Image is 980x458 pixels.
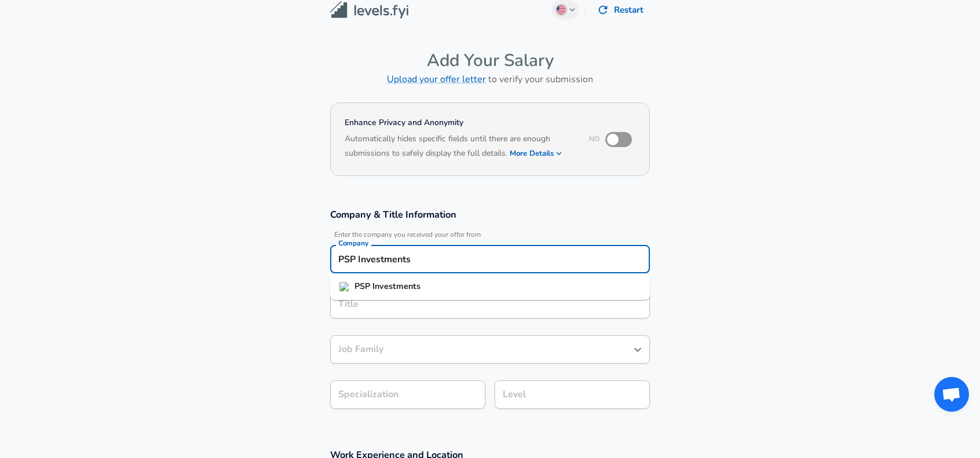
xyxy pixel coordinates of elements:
div: Open chat [934,377,969,412]
h6: to verify your submission [330,71,650,87]
h4: Enhance Privacy and Anonymity [345,117,573,129]
input: L3 [500,386,645,404]
button: Open [630,342,646,358]
img: Levels.fyi [330,1,408,19]
input: Software Engineer [335,295,645,313]
img: English (US) [557,5,566,14]
img: investpsp.com [339,282,350,291]
h4: Add Your Salary [330,50,650,71]
span: Enter the company you received your offer from [330,230,650,239]
strong: PSP [354,280,372,292]
a: Upload your offer letter [387,73,486,86]
label: Company [338,240,368,247]
input: Google [335,250,645,268]
span: No [589,134,599,144]
button: More Details [510,145,563,162]
input: Specialization [330,380,485,409]
input: Software Engineer [335,340,627,358]
h6: Automatically hides specific fields until there are enough submissions to safely display the full... [345,133,573,162]
strong: Investments [372,280,420,292]
h3: Company & Title Information [330,208,650,221]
